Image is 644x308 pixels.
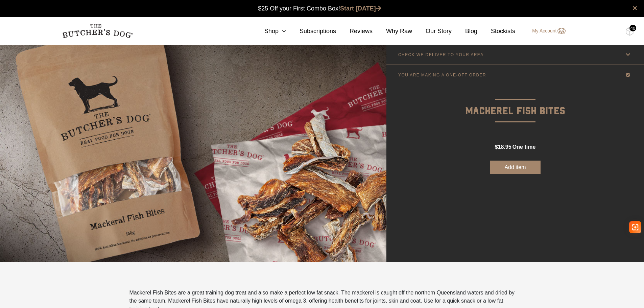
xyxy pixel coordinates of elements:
a: Reviews [336,27,373,36]
a: CHECK WE DELIVER TO YOUR AREA [386,45,644,65]
div: 40 [629,25,636,31]
a: Subscriptions [286,27,336,36]
a: My Account [525,27,565,35]
a: YOU ARE MAKING A ONE-OFF ORDER [386,65,644,85]
a: Start [DATE] [340,5,381,12]
p: CHECK WE DELIVER TO YOUR AREA [398,52,484,57]
span: one time [512,144,535,150]
a: close [633,4,637,12]
img: TBD_Cart-Full.png [625,27,634,36]
a: Blog [452,27,477,36]
p: YOU ARE MAKING A ONE-OFF ORDER [398,73,486,77]
p: Mackerel Fish Bites [386,85,644,119]
span: 18.95 [498,144,511,150]
a: Shop [251,27,286,36]
button: Add item [490,161,541,174]
a: Stockists [477,27,515,36]
a: Our Story [412,27,452,36]
span: $ [495,144,498,150]
a: Why Raw [373,27,412,36]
